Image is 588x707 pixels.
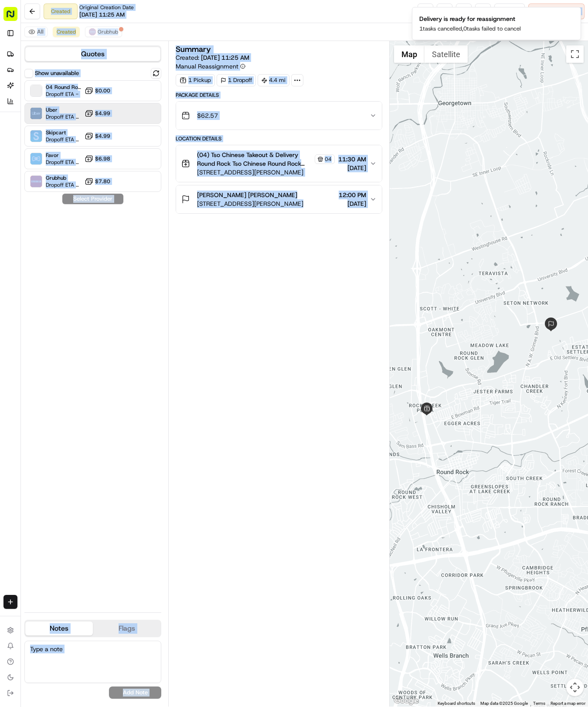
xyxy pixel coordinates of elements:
span: Grubhub [46,174,81,181]
span: Dropoff ETA 28 minutes [46,136,81,143]
button: Quotes [25,47,160,61]
span: $4.99 [95,133,110,140]
button: $4.99 [85,132,110,140]
span: Skipcart [46,129,81,136]
span: $0.00 [95,87,110,94]
span: Dropoff ETA - [46,91,81,98]
span: [DATE] 11:25 AM [79,11,125,19]
div: We're available if you need us! [39,92,120,99]
button: $7.80 [85,177,110,186]
button: $6.98 [85,154,110,163]
input: Clear [23,56,144,65]
button: $0.00 [85,86,110,95]
button: Toggle fullscreen view [566,45,584,63]
span: Created [57,28,76,35]
a: Terms [533,701,545,706]
span: Uber [46,106,81,113]
a: Open this area in Google Maps (opens a new window) [392,695,421,707]
span: 12:00 PM [339,191,366,199]
img: Hayden (Assistant Store Manager) [9,127,23,141]
img: Grubhub [31,176,42,187]
button: Map camera controls [566,679,584,696]
span: $4.99 [95,110,110,117]
button: Show satellite imagery [425,45,468,63]
img: Uber [31,108,42,119]
span: Dropoff ETA 47 minutes [46,159,81,166]
label: Show unavailable [35,69,79,77]
div: 1 Dropoff [217,74,256,86]
span: [STREET_ADDRESS][PERSON_NAME] [197,168,334,177]
span: Grubhub [98,28,118,35]
span: [PERSON_NAME] [PERSON_NAME] [197,191,297,199]
img: 9188753566659_6852d8bf1fb38e338040_72.png [18,83,34,99]
a: Powered byPylon [61,192,105,199]
span: Original Creation Date [79,4,134,11]
span: $6.98 [95,155,110,162]
button: Grubhub [85,27,122,37]
div: 📗 [9,172,16,179]
span: API Documentation [82,171,140,180]
button: Show street map [394,45,425,63]
span: Dropoff ETA 25 minutes [46,181,81,188]
span: [DATE] [339,199,366,208]
span: Favor [46,152,81,159]
button: Created [53,27,80,37]
div: Past conversations [9,113,56,120]
span: [STREET_ADDRESS][PERSON_NAME] [197,199,303,208]
div: Location Details [176,135,382,142]
div: 1 Pickup [176,74,215,86]
span: 04 [325,156,332,163]
img: 1736555255976-a54dd68f-1ca7-489b-9aae-adbdc363a1c4 [9,83,24,99]
span: 04 Round Rock Fleet [46,84,81,91]
button: (04) Tso Chinese Takeout & Delivery Round Rock Tso Chinese Round Rock Manager04[STREET_ADDRESS][P... [176,145,381,182]
img: Nash [9,9,26,26]
span: 11:30 AM [338,155,366,164]
div: 4.4 mi [258,74,289,86]
span: [PERSON_NAME] (Assistant Store Manager) [27,135,119,142]
span: Knowledge Base [17,171,67,180]
span: [DATE] [338,164,366,172]
img: Skipcart [31,130,42,142]
h3: Summary [176,45,211,53]
span: (04) Tso Chinese Takeout & Delivery Round Rock Tso Chinese Round Rock Manager [197,150,313,168]
a: Report a map error [551,701,585,706]
span: Dropoff ETA 25 minutes [46,113,81,120]
span: [DATE] [125,135,143,142]
button: $62.57 [176,102,381,130]
button: See all [135,112,159,122]
button: [PERSON_NAME] [PERSON_NAME][STREET_ADDRESS][PERSON_NAME]12:00 PM[DATE] [176,185,381,213]
button: $4.99 [85,109,110,118]
a: 💻API Documentation [70,168,143,184]
span: Manual Reassignment [176,62,238,71]
img: Google [392,695,421,707]
span: Created: [176,53,249,62]
button: Manual Reassignment [176,62,245,71]
span: Pylon [87,193,105,199]
img: 5e692f75ce7d37001a5d71f1 [89,28,96,35]
span: $62.57 [197,111,218,120]
button: Notes [25,622,93,635]
button: Keyboard shortcuts [438,700,475,707]
span: [DATE] 11:25 AM [201,54,249,61]
div: Delivery is ready for reassignment [419,14,521,23]
span: Map data ©2025 Google [480,701,528,706]
div: Start new chat [39,83,143,92]
img: Favor [31,153,42,164]
button: Flags [93,622,160,635]
button: Start new chat [148,86,159,96]
span: $7.80 [95,178,110,185]
span: • [120,135,123,142]
div: Package Details [176,92,382,99]
button: All [24,27,48,37]
div: 💻 [74,172,81,179]
a: 📗Knowledge Base [5,168,70,184]
p: 1 tasks cancelled, 0 tasks failed to cancel [419,25,521,33]
p: Welcome 👋 [9,35,159,49]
